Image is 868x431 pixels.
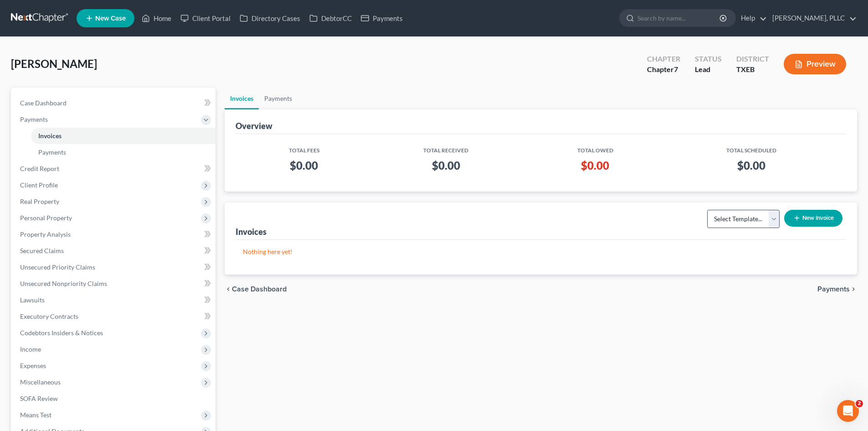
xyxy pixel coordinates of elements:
span: Expenses [20,362,46,369]
a: Directory Cases [235,10,305,26]
a: Invoices [31,128,216,144]
span: 2 [856,400,863,407]
span: SOFA Review [20,395,58,402]
th: Total Owed [527,141,664,155]
span: Means Test [20,411,51,419]
span: Miscellaneous [20,378,61,386]
a: Payments [31,144,216,161]
a: Executory Contracts [13,308,216,325]
span: Payments [817,286,850,293]
h3: $0.00 [372,158,519,173]
div: Status [695,54,722,64]
th: Total Received [365,141,527,155]
span: Codebtors Insiders & Notices [20,329,103,337]
i: chevron_right [850,286,857,293]
span: [PERSON_NAME] [11,57,97,70]
button: Payments chevron_right [817,286,857,293]
h3: $0.00 [534,158,657,173]
span: Property Analysis [20,230,71,238]
a: Unsecured Priority Claims [13,259,216,275]
span: Payments [20,115,48,123]
a: Property Analysis [13,226,216,243]
div: Invoices [236,226,267,237]
button: chevron_left Case Dashboard [225,286,287,293]
th: Total Fees [243,141,365,155]
span: New Case [95,15,126,22]
span: Case Dashboard [20,99,67,107]
span: Executory Contracts [20,312,78,320]
a: [PERSON_NAME], PLLC [768,10,857,26]
a: Home [137,10,176,26]
span: Case Dashboard [232,286,287,293]
a: Unsecured Nonpriority Claims [13,275,216,292]
a: Credit Report [13,161,216,177]
span: Lawsuits [20,296,45,304]
a: Payments [356,10,407,26]
div: Chapter [647,54,680,64]
a: Lawsuits [13,292,216,308]
a: Client Portal [176,10,235,26]
button: Preview [784,54,846,74]
span: Credit Report [20,165,59,172]
a: Case Dashboard [13,95,216,111]
input: Search by name... [637,10,721,26]
span: Income [20,345,41,353]
span: Unsecured Priority Claims [20,263,95,271]
div: TXEB [736,64,769,75]
span: 7 [674,65,678,73]
th: Total Scheduled [664,141,839,155]
span: Invoices [38,132,62,140]
a: Invoices [225,88,259,109]
iframe: Intercom live chat [837,400,859,422]
a: DebtorCC [305,10,356,26]
div: Overview [236,120,272,131]
span: Secured Claims [20,247,64,254]
span: Real Property [20,197,59,205]
span: Unsecured Nonpriority Claims [20,280,107,287]
span: Payments [38,148,66,156]
div: District [736,54,769,64]
a: Help [736,10,767,26]
div: Lead [695,64,722,75]
a: SOFA Review [13,390,216,407]
div: Chapter [647,64,680,75]
i: chevron_left [225,286,232,293]
p: Nothing here yet! [243,247,839,256]
h3: $0.00 [671,158,832,173]
a: Secured Claims [13,243,216,259]
a: Payments [259,88,298,109]
span: Client Profile [20,181,58,189]
span: Personal Property [20,214,72,222]
h3: $0.00 [250,158,358,173]
button: New Invoice [784,210,842,227]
